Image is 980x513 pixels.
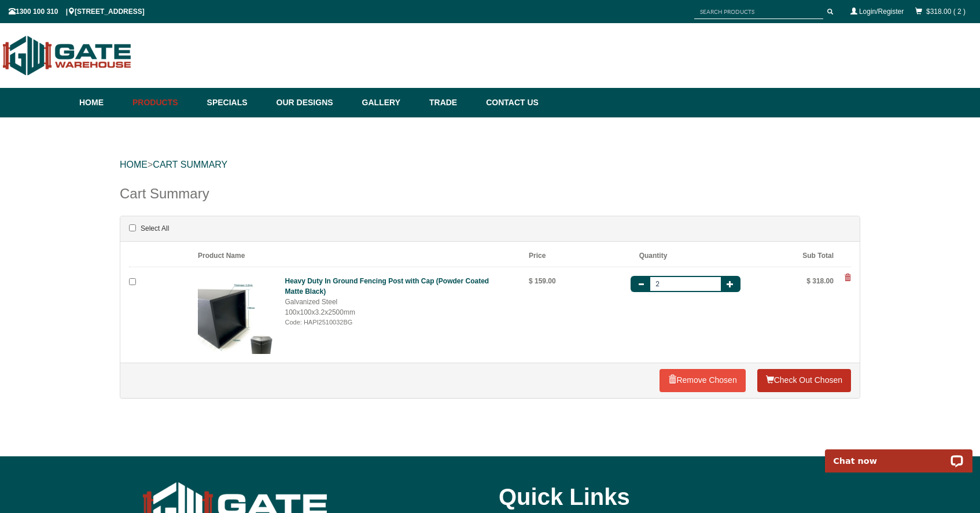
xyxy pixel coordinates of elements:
b: Price [529,252,546,260]
a: HOME [120,160,148,169]
b: Product Name [198,252,245,260]
label: Select All [129,222,169,235]
a: Check Out Chosen [757,369,851,392]
div: Cart Summary [120,183,860,216]
div: > [120,146,860,183]
a: Specials [201,88,271,117]
input: SEARCH PRODUCTS [694,5,823,19]
span: 1300 100 310 | [STREET_ADDRESS] [9,8,145,16]
a: Gallery [356,88,423,117]
a: Products [127,88,201,117]
a: Our Designs [271,88,356,117]
img: heavy-duty-in-ground-fencing-post-with-cap-powder-coated-matte-black-2023111723256-upe_thumb_smal... [198,276,277,355]
a: Remove Chosen [660,369,745,392]
a: Heavy Duty In Ground Fencing Post with Cap (Powder Coated Matte Black) [285,277,489,296]
div: 100x100x3.2x2500mm [285,307,503,318]
b: Quantity [639,252,668,260]
input: Select All [129,224,136,231]
b: Sub Total [802,252,834,260]
a: Trade [423,88,480,117]
b: $ 159.00 [529,277,556,285]
a: Contact Us [480,88,539,117]
div: Code: HAPI2510032BG [285,318,503,327]
iframe: LiveChat chat widget [817,436,980,473]
a: Home [79,88,127,117]
a: Cart Summary [153,160,227,169]
div: Galvanized Steel [285,297,503,307]
b: $ 318.00 [806,277,834,285]
a: Login/Register [859,8,904,16]
a: $318.00 ( 2 ) [926,8,966,16]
